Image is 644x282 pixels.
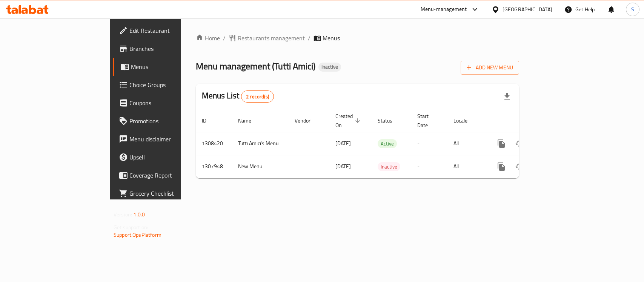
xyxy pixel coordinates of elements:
[498,87,516,106] div: Export file
[503,5,552,14] div: [GEOGRAPHIC_DATA]
[492,135,510,153] button: more
[114,210,132,219] span: Version:
[378,139,397,148] div: Active
[241,90,274,103] div: Total records count
[238,116,261,125] span: Name
[113,184,217,202] a: Grocery Checklist
[196,109,571,178] table: enhanced table
[335,161,351,171] span: [DATE]
[421,5,467,14] div: Menu-management
[229,34,305,43] a: Restaurants management
[335,112,363,130] span: Created On
[486,109,571,132] th: Actions
[113,148,217,166] a: Upsell
[447,155,486,178] td: All
[378,139,397,148] span: Active
[113,94,217,112] a: Coupons
[232,155,289,178] td: New Menu
[131,62,211,71] span: Menus
[114,222,148,232] span: Get support on:
[129,189,211,198] span: Grocery Checklist
[411,155,447,178] td: -
[318,63,341,72] div: Inactive
[453,116,477,125] span: Locale
[133,210,145,219] span: 1.0.0
[129,153,211,162] span: Upsell
[238,34,305,43] span: Restaurants management
[378,162,400,171] span: Inactive
[114,230,161,240] a: Support.OpsPlatform
[308,34,310,43] li: /
[510,135,529,153] button: Change Status
[447,132,486,155] td: All
[631,5,634,14] span: S
[510,158,529,176] button: Change Status
[417,112,438,130] span: Start Date
[467,63,513,72] span: Add New Menu
[129,26,211,35] span: Edit Restaurant
[113,112,217,130] a: Promotions
[461,61,519,75] button: Add New Menu
[113,58,217,76] a: Menus
[492,158,510,176] button: more
[202,116,216,125] span: ID
[323,34,340,43] span: Menus
[196,58,315,75] span: Menu management ( Tutti Amici )
[295,116,320,125] span: Vendor
[196,34,519,43] nav: breadcrumb
[411,132,447,155] td: -
[113,40,217,58] a: Branches
[241,93,274,100] span: 2 record(s)
[113,130,217,148] a: Menu disclaimer
[223,34,226,43] li: /
[378,116,402,125] span: Status
[129,44,211,53] span: Branches
[318,64,341,70] span: Inactive
[202,90,274,103] h2: Menus List
[129,171,211,180] span: Coverage Report
[129,116,211,126] span: Promotions
[129,98,211,107] span: Coupons
[113,166,217,184] a: Coverage Report
[129,135,211,144] span: Menu disclaimer
[232,132,289,155] td: Tutti Amici's Menu
[378,162,400,171] div: Inactive
[113,76,217,94] a: Choice Groups
[129,80,211,89] span: Choice Groups
[335,138,351,148] span: [DATE]
[113,21,217,40] a: Edit Restaurant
